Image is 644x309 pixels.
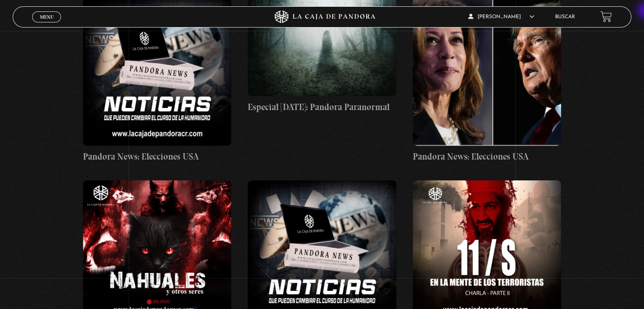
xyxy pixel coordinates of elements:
[555,14,575,19] a: Buscar
[37,21,57,27] span: Cerrar
[83,150,231,163] h4: Pandora News: Elecciones USA
[600,11,612,22] a: View your shopping cart
[40,14,54,19] span: Menu
[468,14,534,19] span: [PERSON_NAME]
[248,100,396,114] h4: Especial [DATE]: Pandora Paranormal
[413,150,561,163] h4: Pandora News: Elecciones USA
